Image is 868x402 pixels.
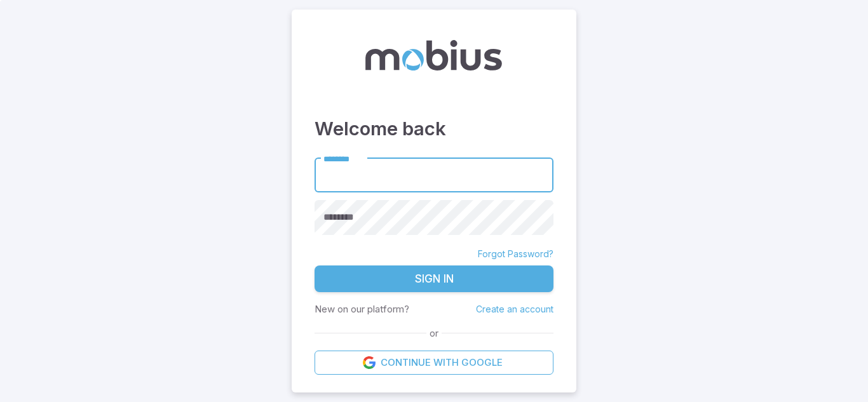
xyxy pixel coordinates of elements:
a: Continue with Google [315,351,553,375]
p: New on our platform? [315,302,409,316]
button: Sign In [315,265,553,292]
a: Create an account [476,304,553,314]
span: or [426,326,442,340]
h3: Welcome back [315,115,553,143]
a: Forgot Password? [478,248,553,260]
